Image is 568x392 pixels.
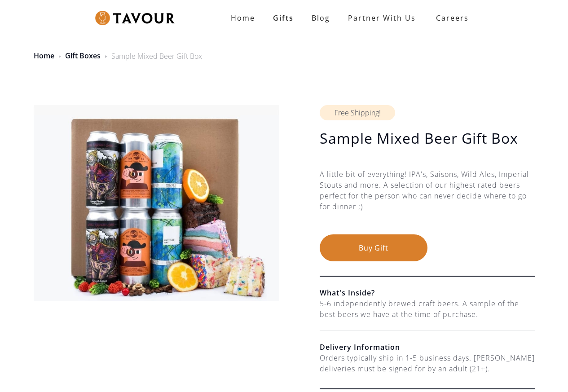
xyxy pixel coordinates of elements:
a: Home [222,9,264,27]
h6: What's Inside? [320,287,535,298]
a: partner with us [339,9,425,27]
h6: Delivery Information [320,342,535,352]
strong: Careers [436,9,469,27]
a: Home [34,51,54,61]
strong: Home [231,13,255,23]
div: A little bit of everything! IPA's, Saisons, Wild Ales, Imperial Stouts and more. A selection of o... [320,169,535,234]
button: Buy Gift [320,234,427,261]
div: Free Shipping! [320,105,395,120]
div: Orders typically ship in 1-5 business days. [PERSON_NAME] deliveries must be signed for by an adu... [320,352,535,374]
a: Blog [303,9,339,27]
a: Gift Boxes [65,51,101,61]
a: Careers [425,5,476,31]
h1: Sample Mixed Beer Gift Box [320,129,535,147]
a: Gifts [264,9,303,27]
div: Sample Mixed Beer Gift Box [111,51,202,62]
div: 5-6 independently brewed craft beers. A sample of the best beers we have at the time of purchase. [320,298,535,320]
